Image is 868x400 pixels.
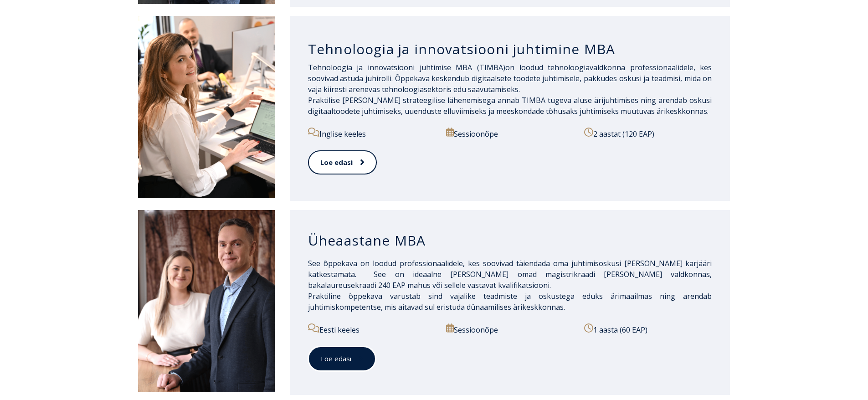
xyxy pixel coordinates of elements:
span: Praktilise [PERSON_NAME] strateegilise lähenemisega annab TIMBA tugeva aluse ärijuhtimises ning a... [308,95,712,116]
h3: Tehnoloogia ja innovatsiooni juhtimine MBA [308,41,712,58]
p: Sessioonõpe [446,323,574,335]
p: Inglise keeles [308,128,436,139]
p: Eesti keeles [308,323,436,335]
p: 2 aastat (120 EAP) [584,128,712,139]
img: DSC_2558 [138,16,275,198]
h3: Üheaastane MBA [308,232,712,249]
p: 1 aasta (60 EAP) [584,323,712,335]
span: Praktiline õppekava varustab sind vajalike teadmiste ja oskustega eduks ärimaailmas ning arendab ... [308,291,712,312]
span: on loodud tehnoloogiavaldkonna professionaalidele, kes soovivad astuda juhirolli. Õppekava kesken... [308,62,712,94]
span: Tehnoloogia ja innovatsiooni juhtimise MBA (TIMBA) [308,62,505,72]
img: DSC_1995 [138,210,275,392]
a: Loe edasi [308,150,377,174]
p: Sessioonõpe [446,128,574,139]
span: See õppekava on loodud professionaalidele, kes soovivad täiendada oma juhtimisoskusi [PERSON_NAME... [308,258,712,290]
a: Loe edasi [308,346,376,371]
